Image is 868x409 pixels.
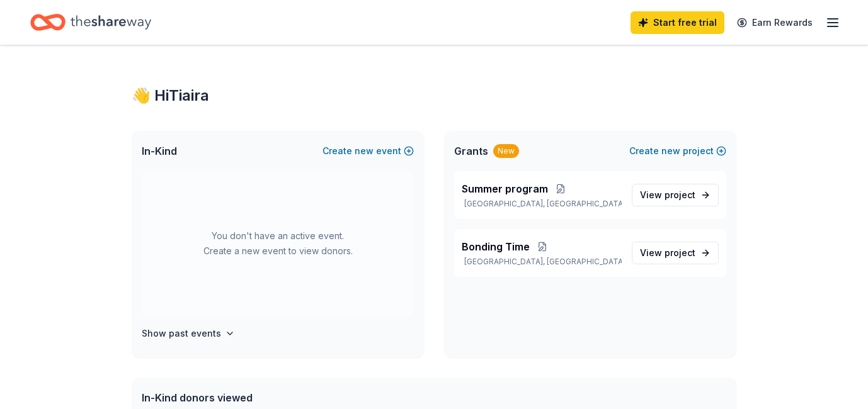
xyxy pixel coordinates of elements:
[632,242,719,264] a: View project
[640,188,695,203] span: View
[661,143,680,159] span: new
[132,86,736,106] div: 👋 Hi Tiaira
[632,184,719,206] a: View project
[462,181,548,196] span: Summer program
[462,199,622,209] p: [GEOGRAPHIC_DATA], [GEOGRAPHIC_DATA]
[631,11,724,34] a: Start free trial
[142,326,235,341] button: Show past events
[454,143,488,159] span: Grants
[665,189,695,200] span: project
[142,326,221,341] h4: Show past events
[142,390,396,405] div: In-Kind donors viewed
[729,11,820,34] a: Earn Rewards
[323,143,414,159] button: Createnewevent
[355,143,374,159] span: new
[629,143,726,159] button: Createnewproject
[142,171,414,316] div: You don't have an active event. Create a new event to view donors.
[462,257,622,267] p: [GEOGRAPHIC_DATA], [GEOGRAPHIC_DATA]
[493,144,519,158] div: New
[30,8,151,37] a: Home
[462,239,530,254] span: Bonding Time
[640,245,695,261] span: View
[665,247,695,258] span: project
[142,143,177,159] span: In-Kind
